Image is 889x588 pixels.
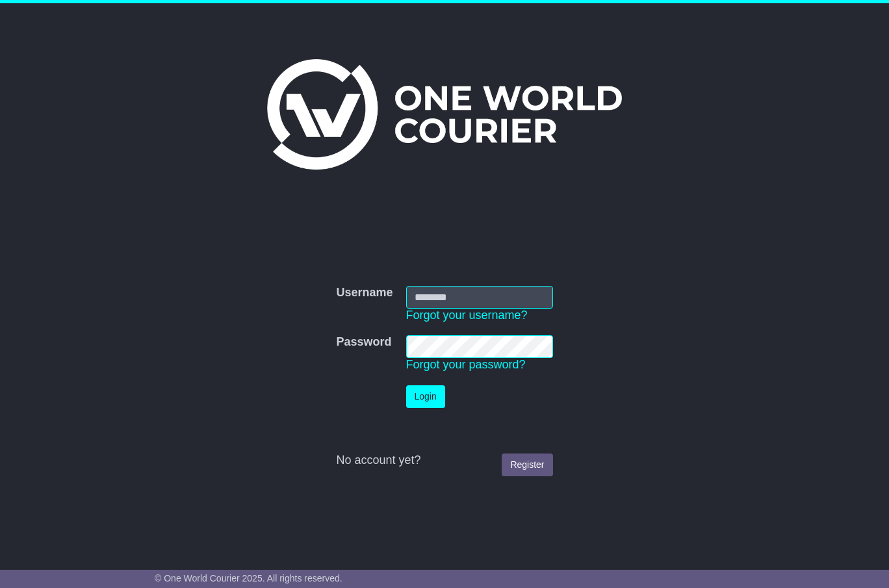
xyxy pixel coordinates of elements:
[406,385,445,408] button: Login
[336,335,391,350] label: Password
[502,454,552,476] a: Register
[336,286,393,300] label: Username
[406,358,526,371] a: Forgot your password?
[336,454,552,468] div: No account yet?
[267,59,622,170] img: One World
[406,309,528,322] a: Forgot your username?
[155,573,342,583] span: © One World Courier 2025. All rights reserved.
